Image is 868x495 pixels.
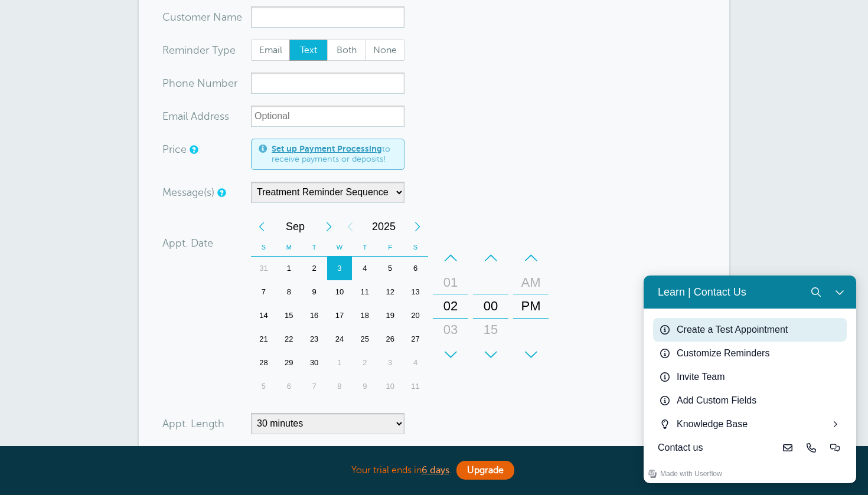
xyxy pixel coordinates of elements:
label: Text [289,40,328,61]
label: Email [251,40,290,61]
div: Monday, September 1 [276,257,302,280]
div: Saturday, October 4 [403,351,428,375]
div: Friday, September 19 [377,304,403,327]
div: mber [162,73,251,94]
div: Saturday, October 11 [403,375,428,398]
div: 1 [276,257,302,280]
div: 25 [352,327,377,351]
div: 1 [327,351,353,375]
div: 10 [377,375,403,398]
span: September [272,215,318,238]
div: 2 [302,257,327,280]
div: 26 [377,327,403,351]
label: Both [327,40,366,61]
div: Wednesday, September 24 [327,327,353,351]
div: 23 [302,327,327,351]
div: Wednesday, September 17 [327,304,353,327]
div: Saturday, September 27 [403,327,428,351]
div: 5 [251,375,276,398]
div: 00 [477,294,505,318]
div: 21 [251,327,276,351]
div: Friday, October 3 [377,351,403,375]
div: Tuesday, September 16 [302,304,327,327]
div: Sunday, September 7 [251,280,276,304]
div: Thursday, September 18 [352,304,377,327]
div: 11 [352,280,377,304]
div: Wednesday, September 3 [327,257,353,280]
div: Tuesday, September 30 [302,351,327,375]
div: Monday, September 22 [276,327,302,351]
a: An optional price for the appointment. If you set a price, you can include a payment link in your... [190,146,197,153]
div: Sunday, September 14 [251,304,276,327]
span: Pho [162,78,182,88]
div: Friday, September 5 [377,257,403,280]
div: 11 [403,375,428,398]
label: None [366,40,404,61]
div: Thursday, September 4 [352,257,377,280]
div: Next Month [318,215,340,238]
div: 15 [477,318,505,342]
span: il Add [183,111,210,122]
div: Previous Month [251,215,272,238]
th: T [302,238,327,257]
a: Upgrade [456,461,514,480]
span: tomer N [181,12,221,22]
div: Friday, September 12 [377,280,403,304]
span: ne Nu [182,78,212,88]
div: Sunday, September 21 [251,327,276,351]
div: 27 [403,327,428,351]
div: ame [162,6,251,28]
div: Tuesday, September 9 [302,280,327,304]
div: Monday, September 15 [276,304,302,327]
div: 6 [276,375,302,398]
span: Ema [162,111,183,122]
span: None [366,40,404,60]
div: Saturday, September 20 [403,304,428,327]
div: 3 [327,257,353,280]
th: T [352,238,377,257]
div: 01 [436,271,465,294]
label: Price [162,144,187,155]
div: AM [517,271,545,294]
div: Next Year [407,215,428,238]
label: Appt. Date [162,238,213,248]
div: Tuesday, September 2 [302,257,327,280]
div: Previous Year [340,215,361,238]
div: 5 [377,257,403,280]
div: 02 [436,294,465,318]
div: 14 [251,304,276,327]
div: PM [517,294,545,318]
th: W [327,238,353,257]
span: to receive payments or deposits! [272,144,397,165]
div: 12 [377,280,403,304]
div: Monday, September 8 [276,280,302,304]
span: Cus [162,12,181,22]
div: 6 [403,257,428,280]
div: 9 [352,375,377,398]
th: F [377,238,403,257]
div: 30 [477,342,505,365]
span: Email [252,40,289,60]
span: Text [290,40,328,60]
div: 7 [251,280,276,304]
div: 17 [327,304,353,327]
div: 8 [327,375,353,398]
a: Simple templates and custom messages will use the reminder schedule set under Settings > Reminder... [217,189,224,196]
div: Thursday, September 25 [352,327,377,351]
div: Monday, September 29 [276,351,302,375]
th: S [251,238,276,257]
div: 13 [403,280,428,304]
div: Thursday, October 2 [352,351,377,375]
div: 2 [352,351,377,375]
